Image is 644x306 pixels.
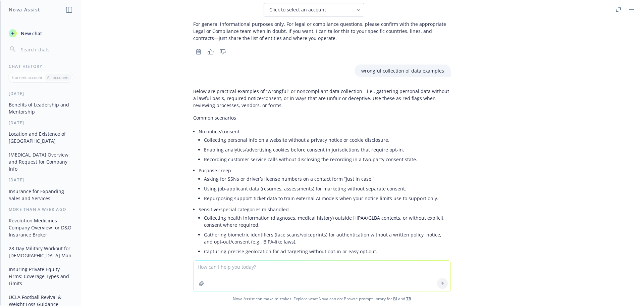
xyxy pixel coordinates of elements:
button: Insurance for Expanding Sales and Services [6,186,75,204]
button: 28-Day Military Workout for [DEMOGRAPHIC_DATA] Man [6,243,75,261]
h1: Nova Assist [9,6,40,13]
button: [MEDICAL_DATA] Overview and Request for Company Info [6,149,75,174]
button: New chat [6,27,75,39]
p: Below are practical examples of “wrongful” or noncompliant data collection—i.e., gathering person... [193,88,451,109]
button: Click to select an account [264,3,364,16]
span: Click to select an account [269,6,326,13]
p: wrongful collection of data examples [361,67,444,74]
p: Common scenarios [193,114,451,121]
li: Gathering biometric identifiers (face scans/voiceprints) for authentication without a written pol... [204,230,451,247]
li: Using job‑applicant data (resumes, assessments) for marketing without separate consent. [204,184,451,193]
div: Chat History [1,63,81,69]
p: Current account [12,75,42,80]
div: [DATE] [1,177,81,183]
div: More than a week ago [1,207,81,212]
li: Capturing precise geolocation for ad targeting without opt‑in or easy opt‑out. [204,247,451,256]
svg: Copy to clipboard [196,49,202,55]
button: Insuring Private Equity Firms: Coverage Types and Limits [6,264,75,289]
button: Benefits of Leadership and Mentorship [6,99,75,117]
a: TR [406,296,411,302]
li: Collecting personal info on a website without a privacy notice or cookie disclosure. [204,135,451,145]
p: For general informational purposes only. For legal or compliance questions, please confirm with t... [193,20,451,42]
span: New chat [19,30,42,37]
li: Asking for SSNs or driver’s license numbers on a contact form “just in case.” [204,174,451,184]
li: Collecting health information (diagnoses, medical history) outside HIPAA/GLBA contexts, or withou... [204,213,451,230]
input: Search chats [19,45,73,54]
li: Purpose creep [199,166,451,205]
li: Repurposing support-ticket data to train external AI models when your notice limits use to suppor... [204,193,451,203]
a: BI [393,296,397,302]
span: Nova Assist can make mistakes. Explore what Nova can do: Browse prompt library for and [3,292,641,306]
button: Location and Existence of [GEOGRAPHIC_DATA] [6,128,75,146]
div: [DATE] [1,120,81,126]
li: Children and teens [199,258,451,294]
div: [DATE] [1,91,81,96]
li: No notice/consent [199,127,451,166]
button: Revolution Medicines Company Overview for D&O Insurance Broker [6,215,75,240]
p: All accounts [47,75,69,80]
li: Enabling analytics/advertising cookies before consent in jurisdictions that require opt‑in. [204,145,451,155]
li: Sensitive/special categories mishandled [199,205,451,258]
li: Recording customer service calls without disclosing the recording in a two‑party consent state. [204,155,451,164]
button: Thumbs down [217,47,228,56]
